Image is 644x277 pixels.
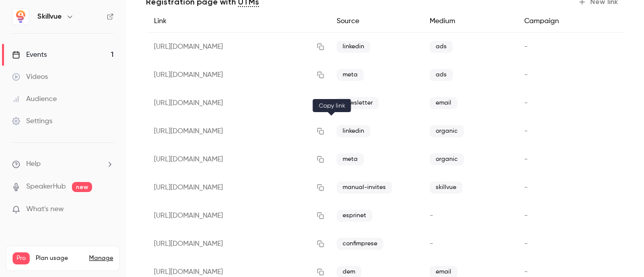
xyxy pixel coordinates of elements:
div: Dominio [53,59,77,66]
div: [URL][DOMAIN_NAME] [146,33,329,61]
div: [URL][DOMAIN_NAME] [146,89,329,117]
img: logo_orange.svg [16,16,24,24]
span: - [524,100,528,107]
span: - [524,128,528,135]
h6: Skillvue [37,12,62,22]
span: - [524,240,528,247]
div: Settings [12,116,52,126]
img: website_grey.svg [16,26,24,34]
div: Link [146,10,329,33]
span: skillvue [430,181,462,194]
span: Help [26,159,41,169]
img: tab_keywords_by_traffic_grey.svg [101,58,109,66]
div: Audience [12,94,57,104]
span: - [524,71,528,78]
img: tab_domain_overview_orange.svg [42,58,50,66]
span: new [72,182,92,192]
div: [URL][DOMAIN_NAME] [146,202,329,230]
a: SpeakerHub [26,181,66,192]
div: [URL][DOMAIN_NAME] [146,117,329,145]
img: Skillvue [13,9,29,25]
div: Medium [422,10,516,33]
span: - [524,156,528,163]
span: What's new [26,204,64,215]
div: Videos [12,72,48,82]
li: help-dropdown-opener [12,159,114,169]
span: confimprese [337,238,383,250]
span: manual-invites [337,181,392,194]
span: - [524,43,528,50]
div: [URL][DOMAIN_NAME] [146,145,329,173]
div: Keyword (traffico) [112,59,167,66]
span: meta [337,69,364,81]
div: v 4.0.25 [28,16,49,24]
div: [URL][DOMAIN_NAME] [146,61,329,89]
span: meta [337,153,364,165]
span: linkedin [337,41,370,53]
span: organic [430,125,464,137]
span: ads [430,41,453,53]
span: Pro [13,252,30,264]
div: [PERSON_NAME]: [DOMAIN_NAME] [26,26,144,34]
span: linkedin [337,125,370,137]
span: - [430,212,433,219]
a: Manage [89,254,113,262]
span: email [430,97,457,109]
span: Plan usage [36,254,83,262]
span: esprinet [337,210,372,222]
div: [URL][DOMAIN_NAME] [146,173,329,202]
span: ads [430,69,453,81]
div: Campaign [516,10,582,33]
div: Source [329,10,421,33]
span: newsletter [337,97,379,109]
span: - [524,184,528,191]
div: [URL][DOMAIN_NAME] [146,230,329,258]
div: Events [12,50,47,60]
span: organic [430,153,464,165]
span: - [430,240,433,247]
span: - [524,268,528,275]
span: - [524,212,528,219]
